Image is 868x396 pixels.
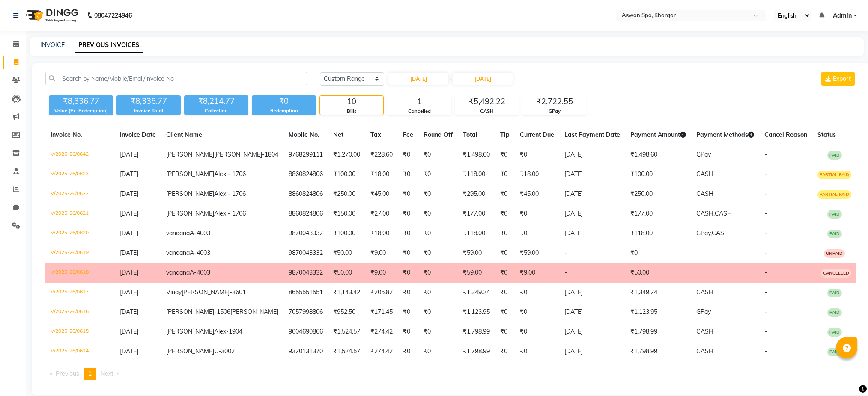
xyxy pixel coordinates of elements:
td: ₹295.00 [458,184,495,204]
span: - [764,190,767,198]
span: CASH [696,288,713,296]
td: ₹0 [495,283,515,302]
span: - [764,269,767,276]
span: C-3002 [214,347,235,355]
td: ₹0 [398,302,418,322]
iframe: chat widget [832,362,859,387]
span: Current Due [520,131,554,139]
td: V/2025-26/0618 [45,263,115,283]
td: 9004690866 [283,322,328,342]
input: Search by Name/Mobile/Email/Invoice No [45,72,307,85]
td: ₹1,524.57 [328,342,365,361]
span: - [764,328,767,335]
td: [DATE] [559,224,625,243]
span: CASH [696,190,713,198]
div: Cancelled [388,108,451,115]
span: Export [833,75,851,83]
span: [PERSON_NAME]-1506 [166,308,230,316]
td: ₹0 [398,165,418,184]
div: 1 [388,96,451,108]
span: GPay, [696,229,712,237]
td: ₹0 [418,204,458,224]
span: [DATE] [120,249,138,257]
span: [PERSON_NAME] [230,308,278,316]
td: ₹0 [418,145,458,165]
td: V/2025-26/0616 [45,302,115,322]
td: ₹1,798.99 [458,322,495,342]
span: Vinay [166,288,182,296]
span: PAID [827,308,842,317]
span: PAID [827,348,842,356]
input: End Date [453,73,513,85]
td: ₹50.00 [625,263,691,283]
span: [PERSON_NAME] [166,190,214,198]
td: ₹0 [418,165,458,184]
td: ₹1,349.24 [458,283,495,302]
span: Mobile No. [289,131,319,139]
span: CASH [696,328,713,335]
td: V/2025-26/0615 [45,322,115,342]
td: ₹1,498.60 [458,145,495,165]
span: CASH [712,229,729,237]
span: Status [817,131,836,139]
td: - [559,263,625,283]
td: ₹0 [515,224,559,243]
td: 8860824806 [283,204,328,224]
span: vandana [166,229,190,237]
td: V/2025-26/0642 [45,145,115,165]
td: V/2025-26/0619 [45,243,115,263]
td: ₹0 [495,263,515,283]
span: vandana [166,269,190,276]
div: 10 [320,96,383,108]
td: - [559,243,625,263]
span: Payment Methods [696,131,754,139]
span: [PERSON_NAME] [166,170,214,178]
td: ₹1,798.99 [625,342,691,361]
span: Invoice Date [120,131,156,139]
td: ₹0 [515,283,559,302]
td: ₹100.00 [328,165,365,184]
td: ₹0 [495,204,515,224]
span: CASH, [696,210,715,217]
span: Tax [370,131,381,139]
span: [PERSON_NAME] [166,210,214,217]
td: 8860824806 [283,165,328,184]
b: 08047224946 [94,3,132,27]
td: ₹0 [625,243,691,263]
span: [DATE] [120,269,138,276]
td: ₹0 [495,184,515,204]
td: ₹274.42 [365,342,398,361]
span: [DATE] [120,347,138,355]
td: ₹1,798.99 [458,342,495,361]
div: Invoice Total [116,107,181,115]
div: ₹8,214.77 [184,95,248,107]
span: Tip [500,131,510,139]
td: ₹1,349.24 [625,283,691,302]
td: ₹9.00 [365,243,398,263]
td: ₹100.00 [328,224,365,243]
div: Redemption [252,107,316,115]
td: V/2025-26/0620 [45,224,115,243]
span: Fee [403,131,413,139]
td: ₹1,143.42 [328,283,365,302]
td: ₹118.00 [458,165,495,184]
span: - [764,151,767,158]
span: - [764,288,767,296]
td: V/2025-26/0614 [45,342,115,361]
td: [DATE] [559,165,625,184]
span: PAID [827,328,842,337]
span: Round Off [424,131,453,139]
span: Payment Amount [630,131,686,139]
td: ₹27.00 [365,204,398,224]
td: ₹18.00 [515,165,559,184]
td: ₹0 [398,145,418,165]
div: Collection [184,107,248,115]
td: ₹171.45 [365,302,398,322]
td: ₹0 [495,224,515,243]
td: ₹45.00 [515,184,559,204]
td: ₹59.00 [458,263,495,283]
td: ₹0 [418,322,458,342]
td: ₹1,123.95 [458,302,495,322]
td: V/2025-26/0617 [45,283,115,302]
span: - [764,308,767,316]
